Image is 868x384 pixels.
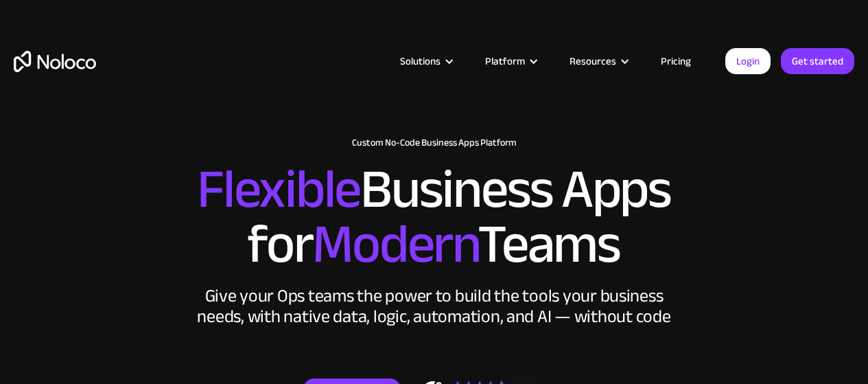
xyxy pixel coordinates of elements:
div: Resources [552,52,644,70]
div: Resources [570,52,616,70]
a: Pricing [644,52,708,70]
div: Solutions [383,52,468,70]
h1: Custom No-Code Business Apps Platform [14,137,854,148]
a: home [14,51,96,72]
a: Get started [781,48,854,74]
h2: Business Apps for Teams [14,162,854,272]
div: Solutions [400,52,441,70]
div: Platform [485,52,525,70]
a: Login [725,48,771,74]
div: Platform [468,52,552,70]
div: Give your Ops teams the power to build the tools your business needs, with native data, logic, au... [194,286,675,327]
span: Flexible [197,138,360,240]
span: Modern [312,193,478,295]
